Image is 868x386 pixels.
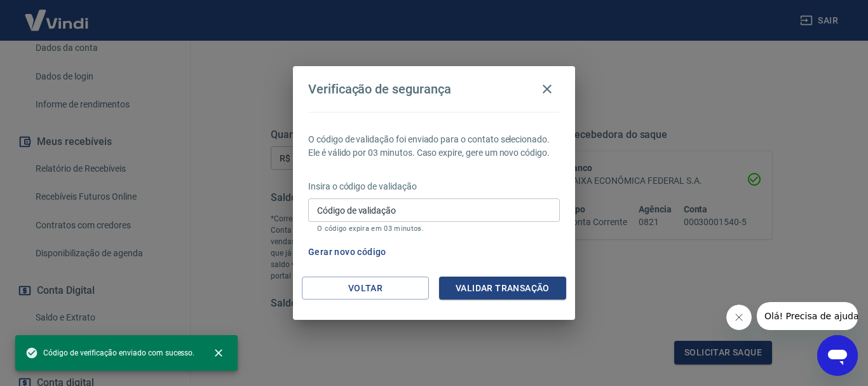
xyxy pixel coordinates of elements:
[308,133,560,160] p: O código de validação foi enviado para o contato selecionado. Ele é válido por 03 minutos. Caso e...
[205,339,233,367] button: close
[308,180,560,193] p: Insira o código de validação
[25,347,194,359] span: Código de verificação enviado com sucesso.
[757,302,858,330] iframe: Mensagem da empresa
[8,9,107,19] span: Olá! Precisa de ajuda?
[308,81,451,97] h4: Verificação de segurança
[439,277,566,300] button: Validar transação
[302,277,429,300] button: Voltar
[303,240,391,264] button: Gerar novo código
[726,305,752,330] iframe: Fechar mensagem
[317,224,551,233] p: O código expira em 03 minutos.
[817,335,858,376] iframe: Botão para abrir a janela de mensagens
